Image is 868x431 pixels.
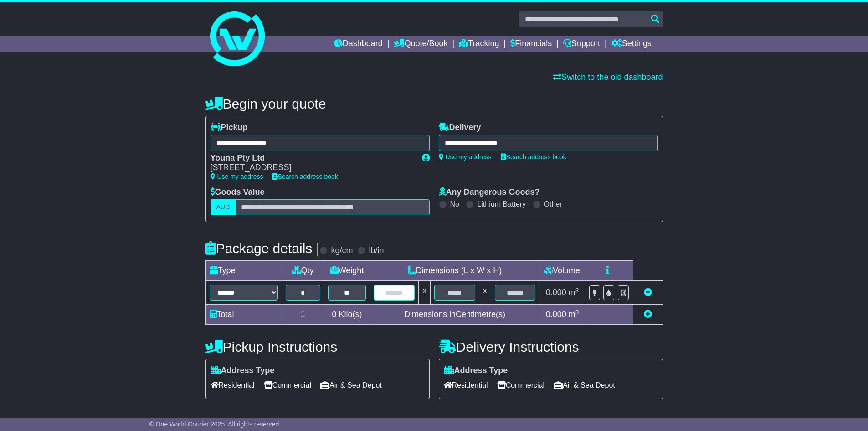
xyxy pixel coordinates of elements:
[331,246,353,256] label: kg/cm
[334,36,383,52] a: Dashboard
[510,36,552,52] a: Financials
[450,200,459,208] label: No
[539,261,585,281] td: Volume
[211,173,263,180] a: Use my address
[370,261,539,281] td: Dimensions (L x W x H)
[370,305,539,325] td: Dimensions in Centimetre(s)
[444,378,488,392] span: Residential
[563,36,600,52] a: Support
[611,36,652,52] a: Settings
[369,246,384,256] label: lb/in
[332,310,336,319] span: 0
[264,378,311,392] span: Commercial
[575,309,579,316] sup: 3
[554,378,615,392] span: Air & Sea Depot
[211,153,413,163] div: Youna Pty Ltd
[205,96,663,111] h4: Begin your quote
[439,153,492,161] a: Use my address
[205,305,282,325] td: Total
[272,173,338,180] a: Search address book
[439,339,663,354] h4: Delivery Instructions
[575,287,579,294] sup: 3
[479,281,491,305] td: x
[149,421,281,428] span: © One World Courier 2025. All rights reserved.
[419,281,431,305] td: x
[569,310,579,319] span: m
[211,123,248,133] label: Pickup
[205,241,320,256] h4: Package details |
[282,305,324,325] td: 1
[444,366,508,376] label: Address Type
[439,123,481,133] label: Delivery
[211,366,275,376] label: Address Type
[205,261,282,281] td: Type
[497,378,544,392] span: Commercial
[569,288,579,297] span: m
[394,36,447,52] a: Quote/Book
[439,187,540,197] label: Any Dangerous Goods?
[320,378,382,392] span: Air & Sea Depot
[211,199,236,215] label: AUD
[282,261,324,281] td: Qty
[644,288,652,297] a: Remove this item
[459,36,499,52] a: Tracking
[546,288,566,297] span: 0.000
[211,378,255,392] span: Residential
[501,153,566,161] a: Search address book
[553,73,663,82] a: Switch to the old dashboard
[477,200,526,208] label: Lithium Battery
[546,310,566,319] span: 0.000
[644,310,652,319] a: Add new item
[211,187,265,197] label: Goods Value
[324,261,370,281] td: Weight
[205,339,430,354] h4: Pickup Instructions
[324,305,370,325] td: Kilo(s)
[544,200,562,208] label: Other
[211,163,413,173] div: [STREET_ADDRESS]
